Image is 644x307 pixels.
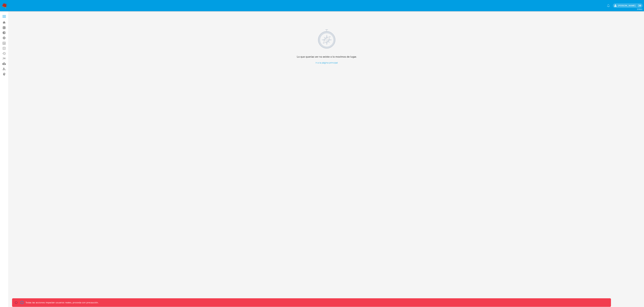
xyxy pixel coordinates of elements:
a: Ir a la página principal [297,61,357,64]
h4: Lo que querías ver no existe o lo movimos de lugar. [297,55,357,58]
a: Notificaciones [607,4,610,7]
a: Salir [638,4,641,7]
p: Todas las acciones impactan usuarios reales, proceda con precaución. [25,301,98,304]
p: leandrojossue.ramirez@mercadolibre.com.co [618,4,637,7]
